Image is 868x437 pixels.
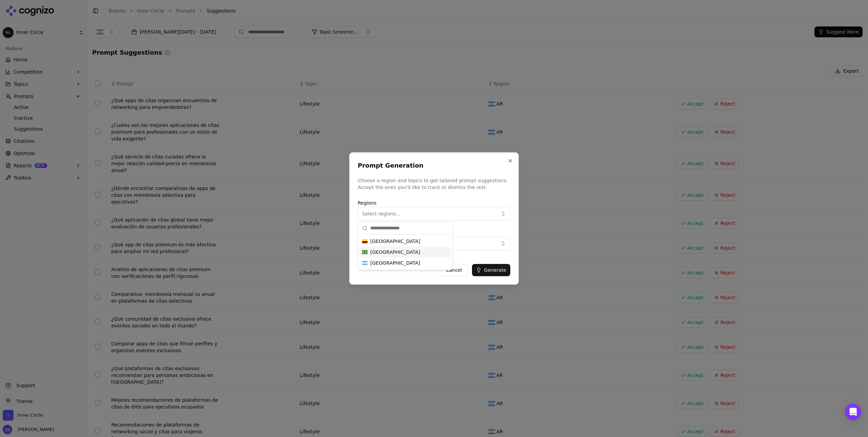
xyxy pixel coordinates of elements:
span: Select regions... [362,210,400,217]
span: [GEOGRAPHIC_DATA] [370,238,420,245]
span: [GEOGRAPHIC_DATA] [370,260,420,266]
img: Colombia [362,239,368,244]
div: Suggestions [358,234,452,270]
p: Choose a region and topics to get tailored prompt suggestions. Accept the ones you'd like to trac... [358,177,510,191]
img: Argentina [362,260,368,266]
label: Regions [358,200,376,206]
button: Cancel [440,264,468,276]
span: [GEOGRAPHIC_DATA] [370,249,420,255]
img: Brazil [362,249,368,255]
h2: Prompt Generation [358,161,510,170]
button: Generate [472,264,510,276]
